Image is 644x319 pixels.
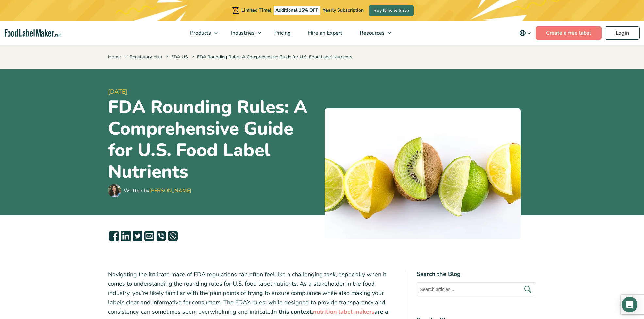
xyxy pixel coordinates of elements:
[417,282,536,296] input: Search articles...
[358,29,385,37] span: Resources
[191,54,352,60] span: FDA Rounding Rules: A Comprehensive Guide for U.S. Food Label Nutrients
[605,26,640,40] a: Login
[108,184,121,197] img: Maria Abi Hanna - Food Label Maker
[241,7,271,13] span: Limited Time!
[108,54,121,60] a: Home
[182,21,221,45] a: Products
[108,88,320,96] span: [DATE]
[171,54,188,60] a: FDA US
[229,29,255,37] span: Industries
[323,7,364,13] span: Yearly Subscription
[622,297,637,312] div: Open Intercom Messenger
[223,21,264,45] a: Industries
[272,29,291,37] span: Pricing
[272,308,313,316] strong: In this context,
[274,6,320,15] span: Additional 15% OFF
[108,96,320,183] h1: FDA Rounding Rules: A Comprehensive Guide for U.S. Food Label Nutrients
[351,21,394,45] a: Resources
[130,54,162,60] a: Regulatory Hub
[417,270,536,279] h4: Search the Blog
[149,187,191,194] a: [PERSON_NAME]
[306,29,343,37] span: Hire an Expert
[300,21,350,45] a: Hire an Expert
[266,21,298,45] a: Pricing
[188,29,212,37] span: Products
[536,26,602,40] a: Create a free label
[313,308,374,316] a: nutrition label makers
[124,187,191,195] div: Written by
[369,5,414,16] a: Buy Now & Save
